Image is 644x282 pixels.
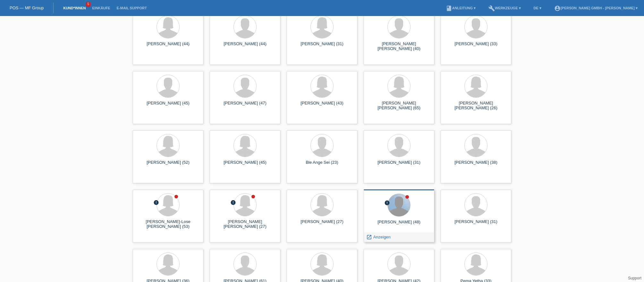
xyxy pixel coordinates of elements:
span: 5 [86,2,91,7]
div: [PERSON_NAME] (31) [369,160,429,170]
a: bookAnleitung ▾ [443,6,479,10]
a: Support [628,276,641,280]
a: buildWerkzeuge ▾ [485,6,524,10]
div: [PERSON_NAME] [PERSON_NAME] (40) [369,41,429,52]
div: Unbestätigt, in Bearbeitung [384,200,390,207]
i: error [153,200,159,205]
a: account_circle[PERSON_NAME] GmbH - [PERSON_NAME] ▾ [551,6,641,10]
div: [PERSON_NAME] (45) [138,101,198,111]
a: Einkäufe [89,6,113,10]
a: DE ▾ [530,6,545,10]
div: [PERSON_NAME] (33) [446,41,506,52]
div: [PERSON_NAME] [PERSON_NAME] (27) [215,219,275,229]
div: [PERSON_NAME] (38) [446,160,506,170]
div: [PERSON_NAME] [PERSON_NAME] (65) [369,101,429,111]
div: [PERSON_NAME] [PERSON_NAME] (26) [446,101,506,111]
span: Anzeigen [373,235,391,239]
div: Ble Ange Sei (23) [292,160,352,170]
i: account_circle [554,5,561,12]
i: error [230,200,236,205]
div: [PERSON_NAME] (31) [446,219,506,229]
i: error [384,200,390,206]
a: POS — MF Group [10,5,44,10]
i: book [446,5,452,12]
div: [PERSON_NAME] (45) [215,160,275,170]
div: Unbestätigt, in Bearbeitung [153,200,159,206]
div: [PERSON_NAME] (31) [292,41,352,52]
a: Kund*innen [60,6,89,10]
div: Unbestätigt, in Bearbeitung [230,200,236,206]
div: [PERSON_NAME] (44) [215,41,275,52]
i: build [488,5,495,12]
a: launch Anzeigen [366,235,391,239]
div: [PERSON_NAME] (52) [138,160,198,170]
div: [PERSON_NAME] (27) [292,219,352,229]
div: [PERSON_NAME] (47) [215,101,275,111]
i: launch [366,234,372,240]
div: [PERSON_NAME]-Lose [PERSON_NAME] (53) [138,219,198,229]
div: [PERSON_NAME] (48) [369,220,429,230]
div: [PERSON_NAME] (44) [138,41,198,52]
div: [PERSON_NAME] (43) [292,101,352,111]
a: E-Mail Support [114,6,150,10]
